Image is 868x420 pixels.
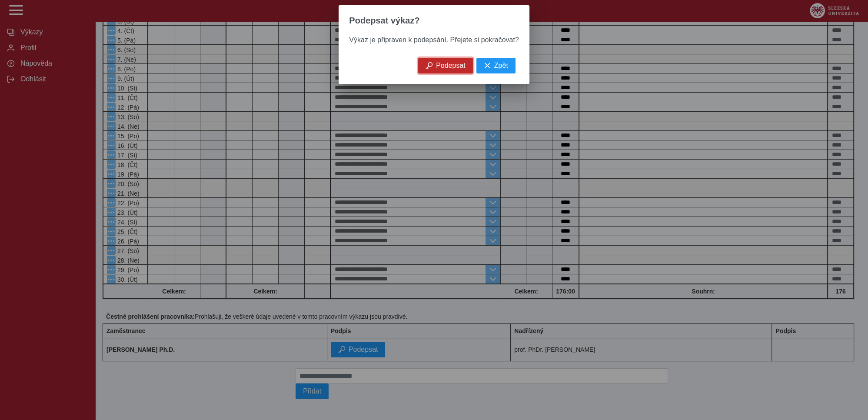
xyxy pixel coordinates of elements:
[349,36,519,43] span: Výkaz je připraven k podepsání. Přejete si pokračovat?
[418,58,473,73] button: Podepsat
[494,62,508,70] span: Zpět
[436,62,466,70] span: Podepsat
[476,58,515,73] button: Zpět
[349,16,419,26] span: Podepsat výkaz?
